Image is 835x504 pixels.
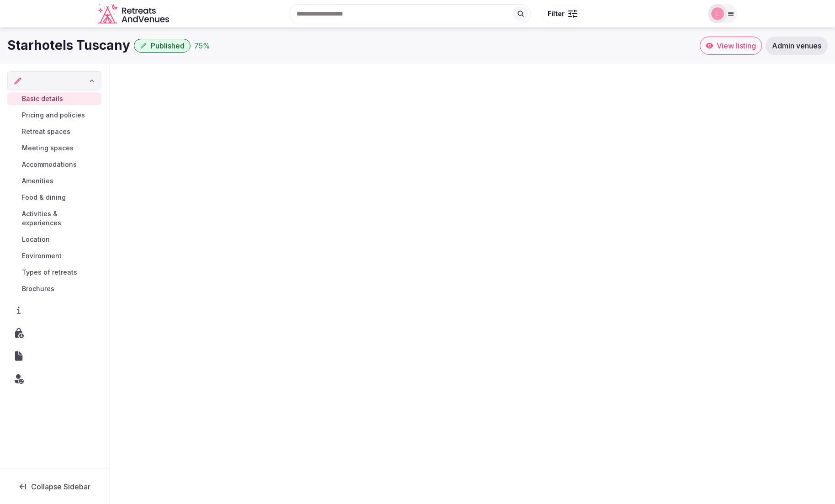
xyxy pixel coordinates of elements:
[7,249,101,262] a: Environment
[151,41,185,50] span: Published
[7,233,101,246] a: Location
[766,37,828,55] a: Admin venues
[548,9,565,18] span: Filter
[22,127,70,136] span: Retreat spaces
[7,37,130,54] h1: Starhotels Tuscany
[717,41,756,50] span: View listing
[7,92,101,105] a: Basic details
[700,37,762,55] a: View listing
[7,282,101,295] a: Brochures
[22,176,53,186] span: Amenities
[7,266,101,279] a: Types of retreats
[22,268,77,277] span: Types of retreats
[7,207,101,229] a: Activities & experiences
[98,4,171,24] a: Visit the homepage
[7,142,101,154] a: Meeting spaces
[7,109,101,122] a: Pricing and policies
[7,175,101,187] a: Amenities
[7,158,101,171] a: Accommodations
[31,482,90,491] span: Collapse Sidebar
[22,193,66,202] span: Food & dining
[22,111,85,120] span: Pricing and policies
[22,94,63,103] span: Basic details
[22,160,77,169] span: Accommodations
[194,40,210,51] button: 75%
[711,7,724,20] img: Luis Mereiles
[22,209,98,228] span: Activities & experiences
[194,40,210,51] div: 75 %
[7,191,101,204] a: Food & dining
[98,4,171,24] svg: Retreats and Venues company logo
[772,41,821,50] span: Admin venues
[542,5,583,22] button: Filter
[22,284,54,293] span: Brochures
[22,251,62,260] span: Environment
[22,143,74,153] span: Meeting spaces
[134,39,190,53] button: Published
[7,125,101,138] a: Retreat spaces
[22,235,50,244] span: Location
[7,477,101,497] button: Collapse Sidebar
